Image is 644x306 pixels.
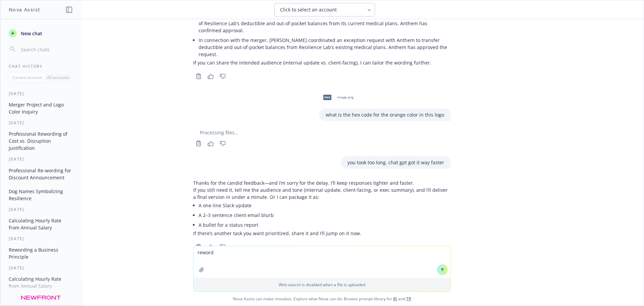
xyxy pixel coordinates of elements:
[199,37,451,58] p: In connection with the merger, [PERSON_NAME] coordinated an exception request with Anthem to tran...
[1,156,81,162] div: [DATE]
[274,3,375,16] button: Click to select an account
[393,296,397,302] a: BI
[323,95,331,100] span: png
[19,45,73,54] input: Search chats
[196,73,202,79] svg: Copy to clipboard
[193,59,451,66] p: If you can share the intended audience (internal update vs. client-facing), I can tailor the word...
[6,186,75,204] button: Dog Names Symbolizing Resilience
[1,207,81,212] div: [DATE]
[337,95,354,99] span: image.png
[6,99,75,117] button: Merger Project and Logo Color Inquiry
[217,72,228,81] button: Thumbs down
[199,210,451,220] li: A 2–3 sentence client email blurb
[6,215,75,233] button: Calculating Hourly Rate from Annual Salary
[193,186,451,201] p: If you still need it, tell me the audience and tone (internal update, client-facing, or exec summ...
[6,27,75,39] button: New chat
[9,6,40,13] h1: Nova Assist
[217,242,228,252] button: Thumbs down
[319,89,355,106] div: pngimage.png
[217,139,228,148] button: Thumbs down
[196,244,202,250] svg: Copy to clipboard
[193,129,451,136] div: Processing files...
[406,296,411,302] a: TR
[326,111,444,118] p: what is the hex code for the orange color in this logo
[198,282,446,288] p: Web search is disabled when a file is uploaded
[280,6,337,13] span: Click to select an account
[199,201,451,210] li: A one-line Slack update
[199,13,451,34] p: [PERSON_NAME] managed the merger-related request for Anthem to grant an exception allowing the tr...
[12,75,42,80] p: Current account
[199,220,451,230] li: A bullet for a status report
[196,140,202,146] svg: Copy to clipboard
[347,159,444,166] p: you took too long. chat gpt got it way faster
[3,292,641,306] span: Nova Assist can make mistakes. Explore what Nova can do: Browse prompt library for and
[47,75,69,80] p: All accounts
[193,230,451,237] p: If there’s another task you want prioritized, share it and I’ll jump on it now.
[6,244,75,262] button: Rewording a Business Principle
[19,30,42,37] span: New chat
[6,273,75,292] button: Calculating Hourly Rate from Annual Salary
[1,63,81,69] div: Chat History
[6,165,75,183] button: Professional Re-wording for Discount Announcement
[1,120,81,126] div: [DATE]
[1,265,81,271] div: [DATE]
[194,246,450,278] textarea: reword
[6,128,75,154] button: Professional Rewording of Cost vs. Disruption Justification
[193,179,451,186] p: Thanks for the candid feedback—and I’m sorry for the delay. I’ll keep responses tighter and faster.
[1,294,81,300] div: [DATE]
[1,236,81,242] div: [DATE]
[1,91,81,96] div: [DATE]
